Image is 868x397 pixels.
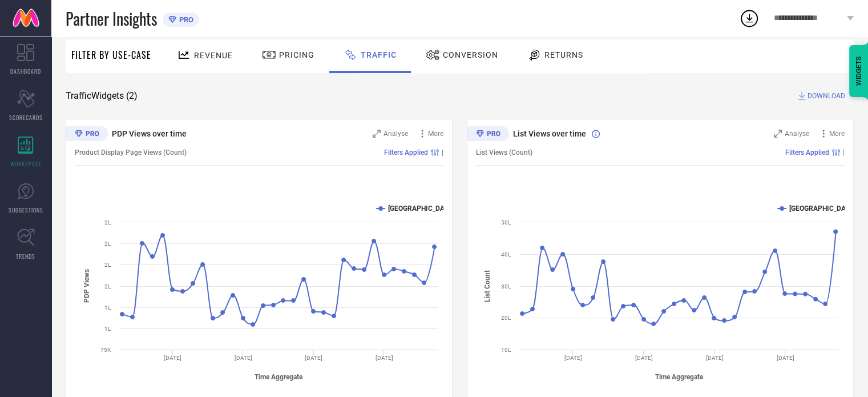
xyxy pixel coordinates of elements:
[829,130,845,138] span: More
[843,149,845,157] span: |
[428,130,443,138] span: More
[776,355,794,361] text: [DATE]
[785,149,829,157] span: Filters Applied
[443,50,498,59] span: Conversion
[66,90,138,102] span: Traffic Widgets ( 2 )
[104,283,111,290] text: 2L
[104,219,111,226] text: 2L
[75,149,187,157] span: Product Display Page Views (Count)
[501,251,511,258] text: 40L
[16,252,35,260] span: TRENDS
[104,304,111,311] text: 1L
[66,7,157,30] span: Partner Insights
[112,129,187,138] span: PDP Views over time
[100,347,111,353] text: 75K
[739,8,760,29] div: Open download list
[104,240,111,247] text: 2L
[9,113,43,122] span: SCORECARDS
[361,50,397,59] span: Traffic
[544,50,583,59] span: Returns
[564,355,582,361] text: [DATE]
[655,373,704,381] tspan: Time Aggregate
[635,355,653,361] text: [DATE]
[467,126,509,143] div: Premium
[10,159,42,168] span: WORKSPACE
[305,355,322,361] text: [DATE]
[164,355,181,361] text: [DATE]
[774,130,782,138] svg: Zoom
[384,149,428,157] span: Filters Applied
[513,129,586,138] span: List Views over time
[383,130,408,138] span: Analyse
[705,355,723,361] text: [DATE]
[10,67,41,75] span: DASHBOARD
[501,219,511,226] text: 50L
[501,347,511,353] text: 10L
[388,204,454,212] text: [GEOGRAPHIC_DATA]
[785,130,809,138] span: Analyse
[483,270,491,302] tspan: List Count
[442,149,443,157] span: |
[501,315,511,321] text: 20L
[808,90,845,102] span: DOWNLOAD
[71,48,151,62] span: Filter By Use-Case
[194,51,233,60] span: Revenue
[255,373,303,381] tspan: Time Aggregate
[279,50,314,59] span: Pricing
[104,262,111,268] text: 2L
[373,130,381,138] svg: Zoom
[789,204,855,212] text: [GEOGRAPHIC_DATA]
[501,283,511,290] text: 30L
[176,15,193,24] span: PRO
[66,126,108,143] div: Premium
[104,326,111,332] text: 1L
[376,355,393,361] text: [DATE]
[476,149,532,157] span: List Views (Count)
[9,206,43,214] span: SUGGESTIONS
[83,269,91,303] tspan: PDP Views
[235,355,252,361] text: [DATE]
